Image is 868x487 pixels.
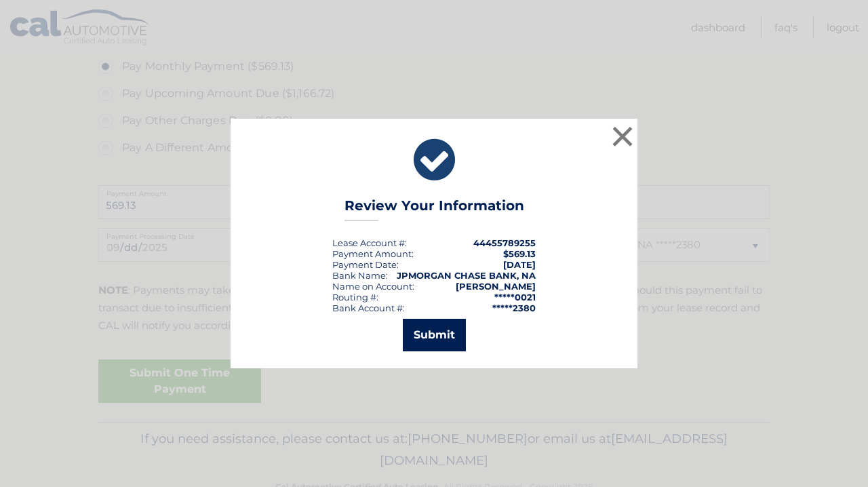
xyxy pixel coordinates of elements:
[456,281,536,292] strong: [PERSON_NAME]
[332,270,388,281] div: Bank Name:
[609,123,636,150] button: ×
[332,259,397,270] span: Payment Date
[344,197,524,221] h3: Review Your Information
[397,270,536,281] strong: JPMORGAN CHASE BANK, NA
[473,237,536,248] strong: 44455789255
[332,292,378,303] div: Routing #:
[503,248,536,259] span: $569.13
[332,237,407,248] div: Lease Account #:
[332,259,399,270] div: :
[403,319,466,351] button: Submit
[503,259,536,270] span: [DATE]
[332,248,414,259] div: Payment Amount:
[332,303,405,313] div: Bank Account #:
[332,281,414,292] div: Name on Account:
